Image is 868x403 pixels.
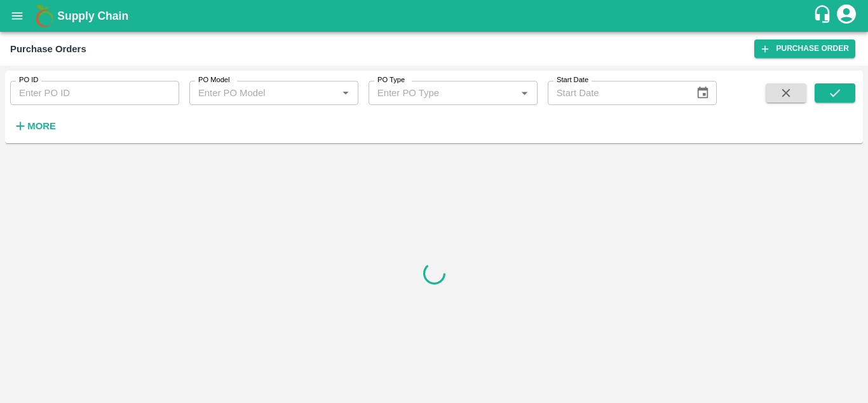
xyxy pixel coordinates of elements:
[337,85,354,101] button: Open
[198,75,230,85] label: PO Model
[10,115,59,137] button: More
[193,85,334,101] input: Enter PO Model
[691,81,715,105] button: Choose date
[3,1,32,31] button: open drawer
[754,39,855,58] a: Purchase Order
[27,121,56,131] strong: More
[10,81,179,105] input: Enter PO ID
[835,3,858,29] div: account of current user
[10,41,86,57] div: Purchase Orders
[557,75,588,85] label: Start Date
[57,7,813,25] a: Supply Chain
[377,75,405,85] label: PO Type
[548,81,686,105] input: Start Date
[57,10,128,22] b: Supply Chain
[32,3,57,29] img: logo
[19,75,38,85] label: PO ID
[813,4,835,27] div: customer-support
[372,85,513,101] input: Enter PO Type
[516,85,532,101] button: Open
